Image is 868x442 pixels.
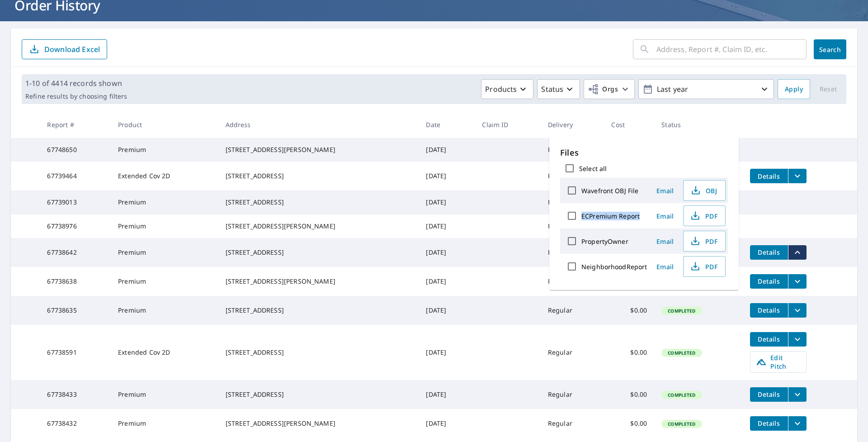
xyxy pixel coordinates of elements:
td: 67738638 [40,267,111,296]
button: Orgs [584,79,635,99]
span: Details [755,172,783,181]
td: Regular [541,325,604,380]
td: $0.00 [604,380,654,409]
input: Address, Report #, Claim ID, etc. [656,37,807,62]
div: [STREET_ADDRESS] [226,390,412,399]
span: OBJ [689,185,718,196]
th: Delivery [541,111,604,138]
td: 67738433 [40,380,111,409]
td: Regular [541,214,604,238]
span: Email [654,262,676,271]
td: [DATE] [419,380,475,409]
span: Search [821,45,839,54]
td: 67748650 [40,138,111,162]
p: Last year [653,81,759,97]
p: 1-10 of 4414 records shown [25,78,127,89]
button: detailsBtn-67738635 [750,303,788,318]
th: Date [419,111,475,138]
td: Premium [111,267,218,296]
button: Apply [778,79,810,99]
td: [DATE] [419,162,475,190]
th: Cost [604,111,654,138]
td: Regular [541,409,604,438]
td: Premium [111,238,218,267]
td: $0.00 [604,409,654,438]
span: Details [755,335,783,343]
button: filesDropdownBtn-67738642 [788,245,807,260]
td: 67738432 [40,409,111,438]
button: filesDropdownBtn-67739464 [788,169,807,183]
td: 67739013 [40,190,111,214]
button: filesDropdownBtn-67738635 [788,303,807,318]
p: Files [560,147,728,159]
button: detailsBtn-67739464 [750,169,788,183]
span: Completed [662,308,701,314]
button: PDF [683,231,726,252]
button: PDF [683,205,726,226]
td: [DATE] [419,325,475,380]
td: $0.00 [604,296,654,325]
span: PDF [689,210,718,221]
div: [STREET_ADDRESS][PERSON_NAME] [226,145,412,154]
button: detailsBtn-67738638 [750,274,788,289]
div: [STREET_ADDRESS][PERSON_NAME] [226,222,412,231]
span: Orgs [588,84,618,95]
th: Claim ID [475,111,540,138]
button: Email [651,209,679,223]
td: Extended Cov 2D [111,325,218,380]
td: $0.00 [604,325,654,380]
td: Regular [541,238,604,267]
label: Select all [579,164,607,173]
th: Address [218,111,419,138]
span: Email [654,237,676,246]
span: Email [654,186,676,195]
button: Email [651,184,679,198]
th: Report # [40,111,111,138]
label: Wavefront OBJ File [581,186,638,195]
a: Edit Pitch [750,351,807,373]
button: Email [651,260,679,274]
span: Details [755,390,783,399]
td: Extended Cov 2D [111,162,218,190]
td: Regular [541,162,604,190]
span: Details [755,419,783,428]
button: detailsBtn-67738591 [750,332,788,347]
td: [DATE] [419,409,475,438]
p: Status [541,84,563,95]
td: [DATE] [419,267,475,296]
p: Refine results by choosing filters [25,92,127,100]
div: [STREET_ADDRESS] [226,171,412,181]
button: Products [481,79,533,99]
div: [STREET_ADDRESS] [226,198,412,207]
span: Details [755,277,783,285]
label: PropertyOwner [581,237,628,246]
td: Premium [111,380,218,409]
button: Status [537,79,580,99]
button: filesDropdownBtn-67738591 [788,332,807,347]
td: Regular [541,138,604,162]
span: Email [654,212,676,220]
span: PDF [689,261,718,272]
button: OBJ [683,180,726,201]
button: detailsBtn-67738433 [750,387,788,402]
button: detailsBtn-67738642 [750,245,788,260]
button: Search [814,39,846,59]
td: 67738976 [40,214,111,238]
td: 67738642 [40,238,111,267]
button: Download Excel [22,39,107,59]
td: Regular [541,380,604,409]
span: PDF [689,236,718,247]
td: 67738591 [40,325,111,380]
button: filesDropdownBtn-67738433 [788,387,807,402]
td: Regular [541,296,604,325]
button: filesDropdownBtn-67738432 [788,416,807,431]
p: Products [485,84,517,95]
span: Apply [785,84,803,95]
button: Last year [638,79,774,99]
p: Download Excel [44,44,100,54]
button: Email [651,234,679,248]
span: Completed [662,350,701,356]
div: [STREET_ADDRESS][PERSON_NAME] [226,277,412,286]
button: detailsBtn-67738432 [750,416,788,431]
div: [STREET_ADDRESS] [226,248,412,257]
